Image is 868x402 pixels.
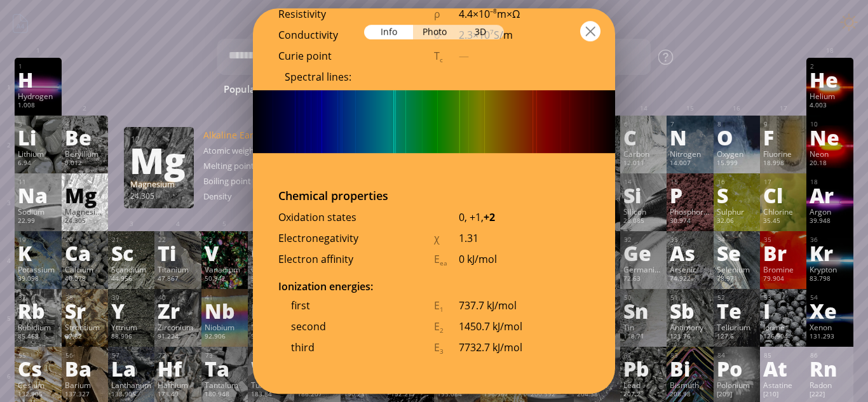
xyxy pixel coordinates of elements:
[623,264,663,274] div: Germanium
[205,358,245,379] div: Ta
[763,264,803,274] div: Bromine
[18,206,58,217] div: Sodium
[810,127,850,147] div: Ne
[253,70,498,84] div: Spectral lines:
[205,293,245,302] div: 41
[764,178,803,186] div: 17
[623,322,663,332] div: Tin
[810,217,850,227] div: 39.948
[810,206,850,217] div: Argon
[434,298,459,314] div: E
[18,358,58,379] div: Cs
[763,390,803,400] div: [210]
[158,293,198,302] div: 40
[763,322,803,332] div: Iodine
[763,332,803,342] div: 126.904
[18,127,58,147] div: Li
[6,6,862,32] h1: Talbica. Interactive chemistry
[278,279,590,293] div: Ionization energies:
[251,274,291,285] div: 51.996
[624,120,663,128] div: 6
[440,305,444,314] sub: 1
[763,243,803,263] div: Br
[112,236,151,244] div: 21
[65,274,105,285] div: 40.078
[670,243,710,263] div: As
[253,188,615,210] div: Chemical properties
[810,62,850,70] div: 2
[111,390,151,400] div: 138.905
[623,185,663,205] div: Si
[434,252,459,267] div: E
[717,300,757,321] div: Te
[205,322,245,332] div: Niobium
[717,159,757,169] div: 15.999
[623,390,663,400] div: 207.2
[810,91,850,101] div: Helium
[391,390,431,400] div: 192.217
[623,127,663,147] div: C
[18,332,58,342] div: 85.468
[18,322,58,332] div: Rubidium
[252,293,291,302] div: 42
[252,236,291,244] div: 24
[111,380,151,390] div: Lanthanum
[130,178,187,190] div: Magnesium
[624,351,663,359] div: 82
[764,120,803,128] div: 9
[203,145,267,156] div: Atomic weight
[434,340,459,356] div: E
[205,236,245,244] div: 23
[65,293,105,302] div: 38
[763,159,803,169] div: 18.998
[158,380,198,390] div: Hafnium
[763,274,803,285] div: 79.904
[278,252,434,266] div: Electron affinity
[717,120,757,128] div: 8
[18,264,58,274] div: Potassium
[810,300,850,321] div: Xe
[810,101,850,111] div: 4.003
[670,217,710,227] div: 30.974
[440,326,444,335] sub: 2
[205,243,245,263] div: V
[434,231,459,245] div: χ
[18,243,58,263] div: K
[18,293,58,302] div: 37
[111,264,151,274] div: Scandium
[810,178,850,186] div: 18
[65,243,105,263] div: Ca
[670,274,710,285] div: 74.922
[18,62,58,70] div: 1
[459,210,590,224] div: 0, +1,
[112,293,151,302] div: 39
[65,159,105,169] div: 9.012
[623,274,663,285] div: 72.63
[440,57,443,65] sub: c
[764,351,803,359] div: 85
[278,319,434,333] div: second
[763,358,803,379] div: At
[717,332,757,342] div: 127.6
[670,264,710,274] div: Arsenic
[205,300,245,321] div: Nb
[459,231,590,245] div: 1.31
[717,236,757,244] div: 34
[459,50,469,64] span: —
[158,322,198,332] div: Zirconium
[251,322,291,332] div: Molybdenum
[670,380,710,390] div: Bismuth
[810,264,850,274] div: Krypton
[158,274,198,285] div: 47.867
[459,298,590,312] div: 737.7 kJ/mol
[205,351,245,359] div: 73
[111,358,151,379] div: La
[18,236,58,244] div: 19
[111,300,151,321] div: Y
[670,390,710,400] div: 208.98
[65,206,105,217] div: Magnesium
[18,351,58,359] div: 55
[65,332,105,342] div: 87.62
[763,206,803,217] div: Chlorine
[810,380,850,390] div: Radon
